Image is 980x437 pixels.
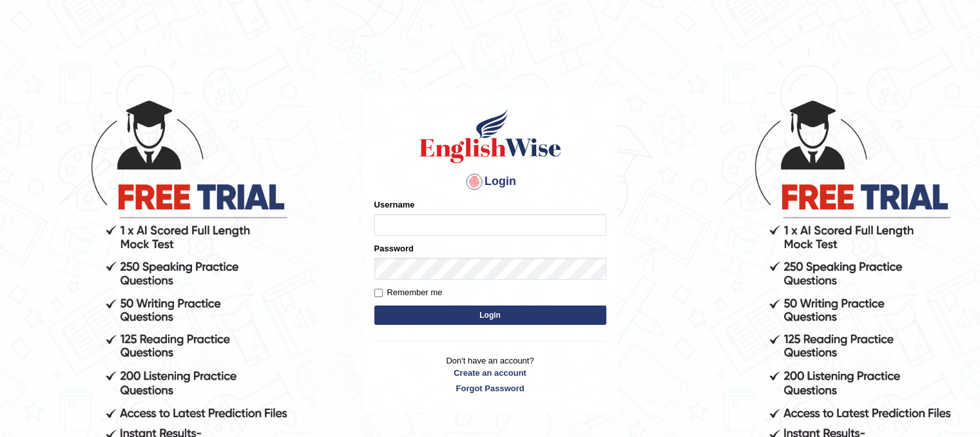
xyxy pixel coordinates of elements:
label: Password [374,242,414,255]
a: Create an account [374,367,606,379]
label: Username [374,199,415,211]
a: Forgot Password [374,382,606,394]
h4: Login [374,171,606,192]
button: Login [374,306,606,325]
label: Remember me [374,286,443,299]
input: Remember me [374,289,383,297]
img: Logo of English Wise sign in for intelligent practice with AI [417,107,564,165]
p: Don't have an account? [374,354,606,394]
